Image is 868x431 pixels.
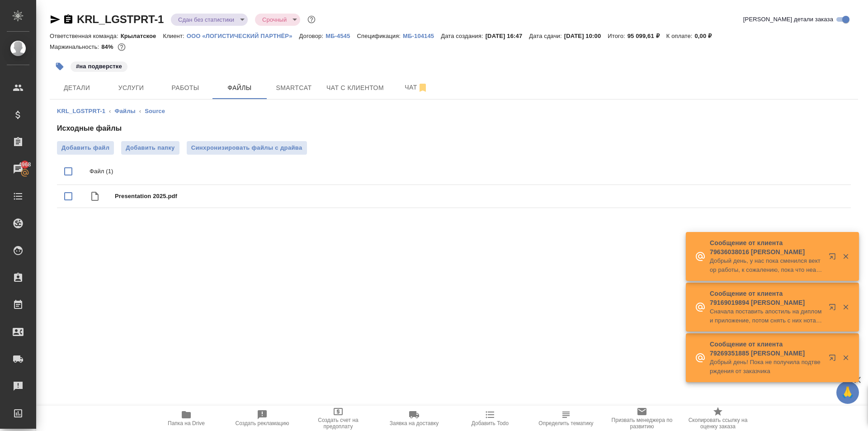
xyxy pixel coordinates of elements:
a: ООО «ЛОГИСТИЧЕСКИЙ ПАРТНЁР» [187,32,299,39]
p: Дата сдачи: [529,33,564,39]
p: Спецификация: [357,33,403,39]
span: Чат с клиентом [326,82,384,94]
div: Сдан без статистики [255,14,300,26]
a: МБ-104145 [403,32,441,39]
span: Presentation 2025.pdf [115,192,844,201]
li: ‹ [109,107,111,116]
p: Добрый день, у нас пока сменился вектор работы, к сожалению, пока что неактуально [710,256,823,275]
button: Открыть в новой вкладке [823,349,845,370]
button: Сдан без статистики [175,16,237,24]
p: Итого: [608,33,627,39]
button: Синхронизировать файлы с драйва [187,141,307,155]
span: Файлы [218,82,261,94]
p: Сообщение от клиента 79169019894 [PERSON_NAME] [710,289,823,307]
p: [DATE] 10:00 [564,33,608,39]
button: Закрыть [836,354,855,362]
a: KRL_LGSTPRT-1 [57,108,105,114]
button: Доп статусы указывают на важность/срочность заказа [306,14,317,25]
span: Услуги [109,82,153,94]
p: Крылатское [121,33,163,39]
span: Детали [55,82,99,94]
button: Срочный [259,16,289,24]
p: 84% [101,43,115,50]
a: Source [145,108,165,114]
button: Открыть в новой вкладке [823,298,845,320]
p: Добрый день! Пока не получила подтверждения от заказчика [710,358,823,376]
a: Файлы [115,108,136,114]
div: Сдан без статистики [171,14,248,26]
button: Закрыть [836,303,855,311]
h4: Исходные файлы [57,123,851,134]
p: Сначала поставить апостиль на диплом и приложение, потом снять с них нотариальные копии [710,307,823,325]
span: Синхронизировать файлы с драйва [191,143,302,152]
p: Сообщение от клиента 79269351885 [PERSON_NAME] [710,340,823,358]
button: Добавить папку [121,141,179,155]
p: К оплате: [666,33,695,39]
p: МБ-104145 [403,33,441,39]
label: Добавить файл [57,141,114,155]
a: МБ-4545 [325,32,357,39]
p: ООО «ЛОГИСТИЧЕСКИЙ ПАРТНЁР» [187,33,299,39]
span: [PERSON_NAME] детали заказа [743,15,833,24]
nav: breadcrumb [57,107,851,116]
p: Клиент: [163,33,186,39]
button: Закрыть [836,252,855,260]
svg: Отписаться [417,82,428,93]
span: на подверстке [70,62,128,70]
p: МБ-4545 [325,33,357,39]
p: Дата создания: [441,33,485,39]
button: Добавить тэг [50,57,70,76]
p: [DATE] 16:47 [486,33,529,39]
span: Работы [164,82,207,94]
li: ‹ [139,107,141,116]
p: Договор: [299,33,326,39]
span: Добавить файл [61,143,109,152]
span: Smartcat [272,82,316,94]
a: KRL_LGSTPRT-1 [77,13,164,25]
span: Чат [395,82,438,93]
button: Скопировать ссылку для ЯМессенджера [50,14,61,25]
button: 12953.31 RUB; [116,41,127,53]
span: Добавить папку [126,143,175,152]
p: Маржинальность: [50,43,101,50]
button: Скопировать ссылку [63,14,74,25]
span: 4968 [13,160,36,169]
a: 4968 [2,158,34,180]
p: Ответственная команда: [50,33,121,39]
p: Файл (1) [90,167,844,176]
p: 95 099,61 ₽ [627,33,666,39]
p: #на подверстке [76,62,122,71]
p: 0,00 ₽ [694,33,718,39]
p: Сообщение от клиента 79636038016 [PERSON_NAME] [710,238,823,256]
button: Открыть в новой вкладке [823,247,845,269]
